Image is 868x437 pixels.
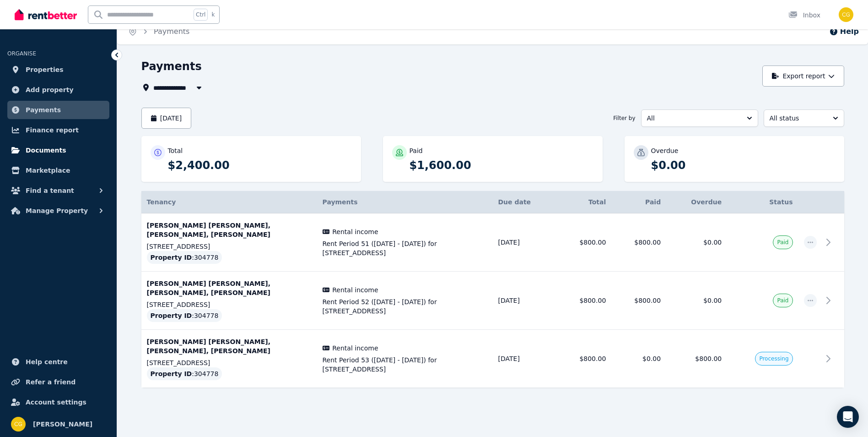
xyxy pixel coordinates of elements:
[15,8,77,22] img: RentBetter
[33,419,92,430] span: [PERSON_NAME]
[7,202,109,220] button: Manage Property
[410,158,593,173] p: $1,600.00
[26,205,88,216] span: Manage Property
[26,397,86,408] span: Account settings
[7,373,109,391] a: Refer a friend
[323,198,358,206] span: Payments
[7,50,36,57] span: ORGANISE
[7,141,109,159] a: Documents
[332,344,378,353] span: Rental income
[410,146,423,155] p: Paid
[611,330,666,388] td: $0.00
[323,355,487,374] span: Rent Period 53 ([DATE] - [DATE]) for [STREET_ADDRESS]
[147,309,222,322] div: : 304778
[641,109,758,127] button: All
[611,191,666,213] th: Paid
[703,297,722,304] span: $0.00
[332,285,378,295] span: Rental income
[647,114,739,123] span: All
[151,253,192,262] span: Property ID
[26,64,64,75] span: Properties
[147,367,222,380] div: : 304778
[151,311,192,320] span: Property ID
[829,26,859,37] button: Help
[613,115,635,122] span: Filter by
[7,81,109,99] a: Add property
[26,377,75,388] span: Refer a friend
[666,191,727,213] th: Overdue
[151,369,192,378] span: Property ID
[26,165,70,176] span: Marketplace
[837,406,859,428] div: Open Intercom Messenger
[7,353,109,371] a: Help centre
[141,108,192,129] button: [DATE]
[323,239,487,257] span: Rent Period 51 ([DATE] - [DATE]) for [STREET_ADDRESS]
[493,272,557,330] td: [DATE]
[26,185,74,196] span: Find a tenant
[727,191,798,213] th: Status
[770,114,825,123] span: All status
[703,239,722,246] span: $0.00
[764,109,844,127] button: All status
[323,297,487,316] span: Rent Period 52 ([DATE] - [DATE]) for [STREET_ADDRESS]
[154,27,189,36] a: Payments
[147,279,312,297] p: [PERSON_NAME] [PERSON_NAME], [PERSON_NAME], [PERSON_NAME]
[7,161,109,180] a: Marketplace
[332,227,378,236] span: Rental income
[147,337,312,355] p: [PERSON_NAME] [PERSON_NAME], [PERSON_NAME], [PERSON_NAME]
[788,11,820,20] div: Inbox
[493,191,557,213] th: Due date
[556,191,611,213] th: Total
[211,11,215,18] span: k
[556,272,611,330] td: $800.00
[117,19,200,44] nav: Breadcrumb
[762,66,844,87] button: Export report
[141,191,317,213] th: Tenancy
[611,272,666,330] td: $800.00
[26,104,61,115] span: Payments
[11,417,26,432] img: Christi George
[26,84,74,95] span: Add property
[168,158,352,173] p: $2,400.00
[194,9,208,21] span: Ctrl
[7,121,109,139] a: Finance report
[651,146,679,155] p: Overdue
[7,181,109,200] button: Find a tenant
[759,355,788,362] span: Processing
[695,355,722,362] span: $800.00
[556,213,611,272] td: $800.00
[147,300,312,309] p: [STREET_ADDRESS]
[26,125,79,136] span: Finance report
[777,297,788,304] span: Paid
[147,242,312,251] p: [STREET_ADDRESS]
[7,101,109,119] a: Payments
[651,158,835,173] p: $0.00
[493,330,557,388] td: [DATE]
[7,393,109,411] a: Account settings
[839,7,853,22] img: Christi George
[147,251,222,264] div: : 304778
[777,239,788,246] span: Paid
[147,358,312,367] p: [STREET_ADDRESS]
[556,330,611,388] td: $800.00
[611,213,666,272] td: $800.00
[26,145,66,156] span: Documents
[141,59,202,74] h1: Payments
[493,213,557,272] td: [DATE]
[168,146,183,155] p: Total
[7,60,109,79] a: Properties
[26,356,68,367] span: Help centre
[147,221,312,239] p: [PERSON_NAME] [PERSON_NAME], [PERSON_NAME], [PERSON_NAME]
